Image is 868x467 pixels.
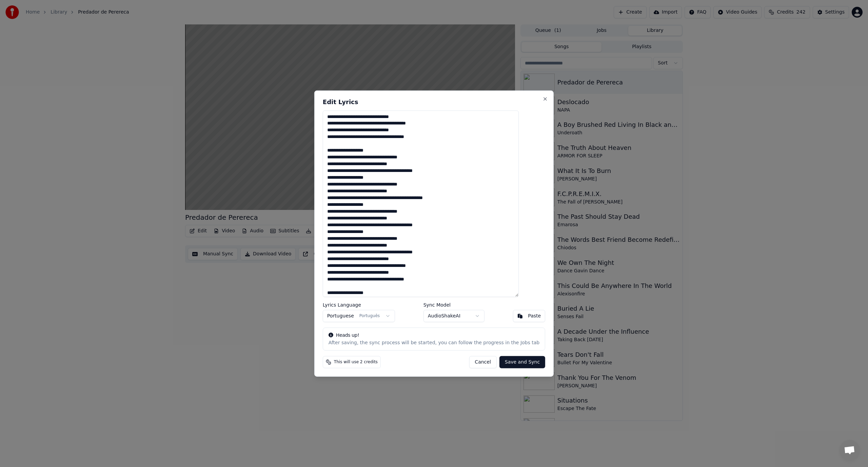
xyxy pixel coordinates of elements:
button: Paste [513,310,545,322]
span: This will use 2 credits [334,359,378,365]
label: Lyrics Language [323,303,395,307]
label: Sync Model [423,303,485,307]
div: Heads up! [329,332,539,339]
div: Paste [528,313,541,319]
div: After saving, the sync process will be started, you can follow the progress in the Jobs tab [329,339,539,346]
button: Save and Sync [499,356,545,368]
h2: Edit Lyrics [323,99,545,105]
button: Cancel [469,356,496,368]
